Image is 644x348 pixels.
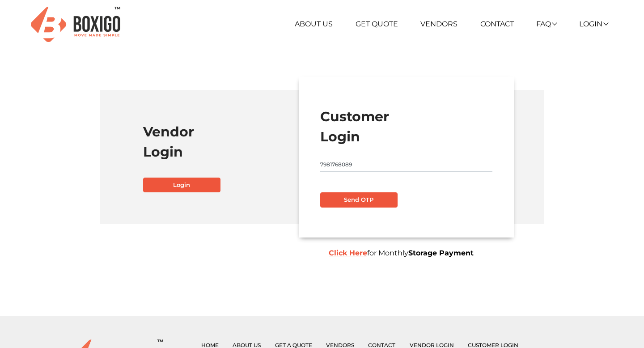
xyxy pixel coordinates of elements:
a: FAQ [536,20,556,28]
a: Contact [480,20,514,28]
a: Vendors [420,20,458,28]
a: About Us [295,20,333,28]
div: for Monthly [322,248,577,259]
h1: Vendor Login [143,122,315,162]
a: Get Quote [356,20,398,28]
input: Mobile No [320,157,492,172]
img: Boxigo [31,7,120,42]
a: Login [143,178,220,193]
a: Login [579,20,608,28]
h1: Customer Login [320,106,492,147]
a: Click Here [329,249,367,257]
button: Send OTP [320,192,398,208]
b: Storage Payment [408,249,474,257]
